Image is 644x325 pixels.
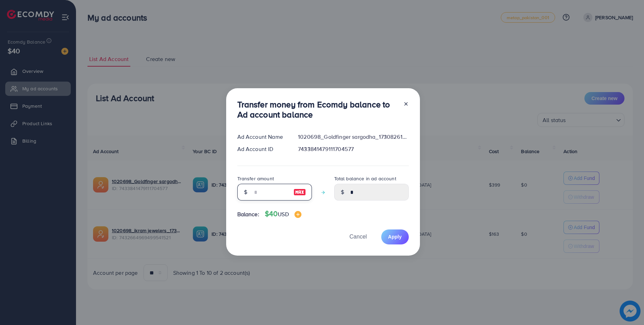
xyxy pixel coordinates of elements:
[293,188,306,196] img: image
[237,210,259,218] span: Balance:
[278,210,289,218] span: USD
[294,211,301,218] img: image
[341,229,376,244] button: Cancel
[388,234,402,240] span: Apply
[292,145,414,153] div: 7433841479111704577
[232,145,293,153] div: Ad Account ID
[292,133,414,141] div: 1020698_Goldfinger sargodha_1730826105448
[237,175,274,182] label: Transfer amount
[232,133,293,141] div: Ad Account Name
[265,210,301,218] h4: $40
[350,234,367,240] span: Cancel
[237,99,398,120] h3: Transfer money from Ecomdy balance to Ad account balance
[334,175,396,182] label: Total balance in ad account
[381,229,409,244] button: Apply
